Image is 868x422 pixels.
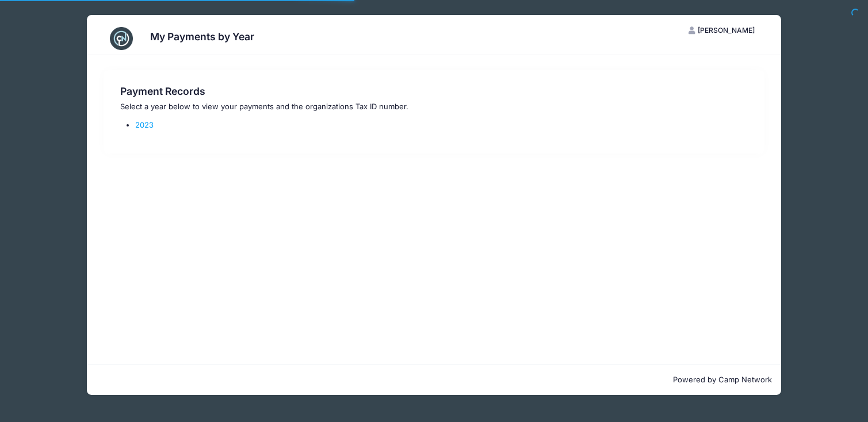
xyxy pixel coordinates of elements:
[698,26,755,34] span: [PERSON_NAME]
[96,374,772,386] p: Powered by Camp Network
[135,120,154,129] a: 2023
[120,101,748,113] p: Select a year below to view your payments and the organizations Tax ID number.
[110,27,133,50] img: CampNetwork
[120,85,748,97] h3: Payment Records
[678,21,764,40] button: [PERSON_NAME]
[150,30,254,43] h3: My Payments by Year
